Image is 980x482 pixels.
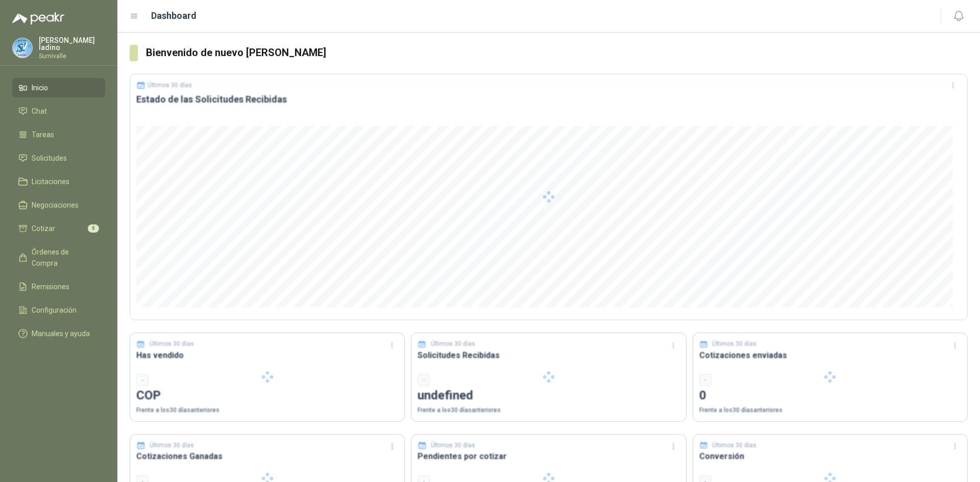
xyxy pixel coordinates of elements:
h1: Dashboard [151,9,197,23]
a: Configuración [12,300,105,320]
a: Tareas [12,125,105,144]
span: Tareas [32,129,54,140]
span: Órdenes de Compra [32,246,95,269]
span: Cotizar [32,223,55,234]
a: Licitaciones [12,172,105,191]
span: Remisiones [32,281,69,292]
span: Chat [32,106,47,117]
span: Licitaciones [32,176,69,187]
h3: Bienvenido de nuevo [PERSON_NAME] [146,45,968,61]
span: 8 [88,224,99,233]
span: Configuración [32,305,77,316]
a: Remisiones [12,277,105,296]
img: Logo peakr [12,12,64,24]
span: Solicitudes [32,153,67,164]
p: Sumivalle [39,53,105,59]
p: [PERSON_NAME] ladino [39,37,105,51]
a: Solicitudes [12,148,105,168]
span: Inicio [32,82,48,93]
a: Chat [12,102,105,121]
a: Órdenes de Compra [12,242,105,273]
a: Negociaciones [12,195,105,215]
a: Inicio [12,78,105,97]
a: Manuales y ayuda [12,324,105,343]
a: Cotizar8 [12,219,105,238]
span: Negociaciones [32,199,79,211]
span: Manuales y ayuda [32,328,90,339]
img: Company Logo [13,38,32,58]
